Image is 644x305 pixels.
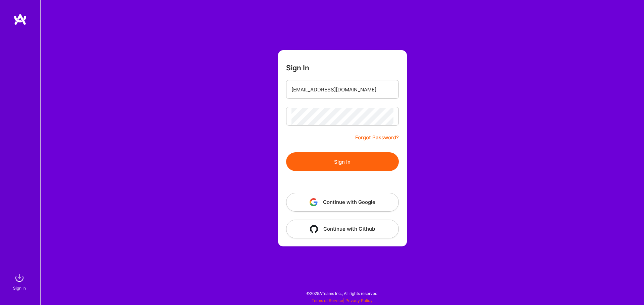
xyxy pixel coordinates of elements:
[312,298,373,303] span: |
[355,134,399,142] a: Forgot Password?
[13,285,26,292] div: Sign In
[286,220,399,238] button: Continue with Github
[310,198,318,206] img: icon
[291,81,393,98] input: Email...
[345,298,373,303] a: Privacy Policy
[286,152,399,171] button: Sign In
[14,271,26,292] a: sign inSign In
[13,13,27,25] img: logo
[310,225,318,233] img: icon
[286,193,399,212] button: Continue with Google
[40,285,644,302] div: © 2025 ATeams Inc., All rights reserved.
[286,64,309,72] h3: Sign In
[13,271,26,285] img: sign in
[312,298,343,303] a: Terms of Service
